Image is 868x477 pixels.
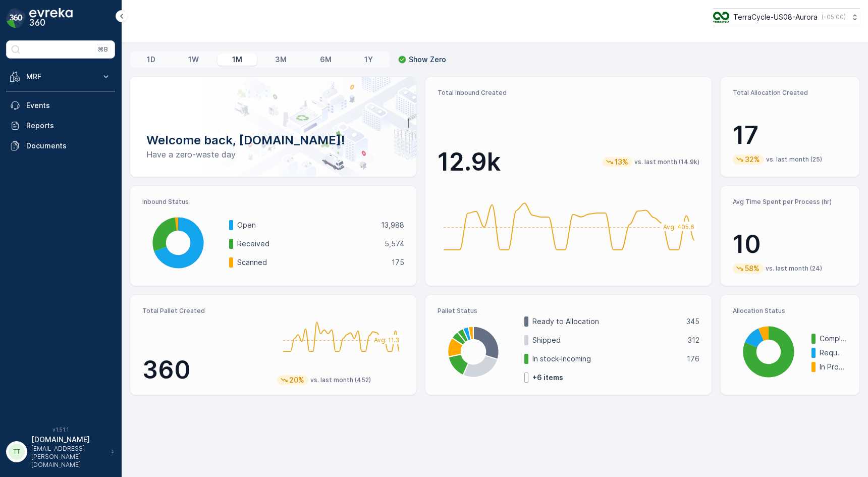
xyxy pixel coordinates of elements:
p: Avg Time Spent per Process (hr) [733,198,847,206]
p: Shipped [532,335,681,345]
button: MRF [6,67,115,87]
p: 176 [687,354,699,364]
p: Have a zero-waste day [146,148,400,161]
p: 1Y [364,55,373,65]
p: [EMAIL_ADDRESS][PERSON_NAME][DOMAIN_NAME] [31,445,106,469]
p: Inbound Status [142,198,404,206]
p: 3M [275,55,287,65]
p: 5,574 [385,239,404,249]
p: vs. last month (24) [766,264,822,273]
div: TT [9,444,25,460]
span: v 1.51.1 [6,427,115,433]
p: 13% [614,157,629,167]
a: Documents [6,136,115,156]
p: vs. last month (25) [766,155,822,164]
p: 360 [142,355,269,385]
p: [DOMAIN_NAME] [31,435,106,445]
p: Received [237,239,378,249]
p: Total Inbound Created [438,89,699,97]
p: 17 [733,120,847,150]
p: 12.9k [438,147,501,177]
p: 10 [733,229,847,259]
p: Pallet Status [438,307,699,315]
p: Open [237,220,374,230]
p: Show Zero [409,55,446,65]
a: Reports [6,116,115,136]
p: 13,988 [381,220,404,230]
p: Reports [26,121,111,131]
button: TerraCycle-US08-Aurora(-05:00) [713,8,860,26]
img: logo [6,8,26,28]
a: Events [6,95,115,116]
p: Ready to Allocation [532,316,680,327]
p: ( -05:00 ) [822,13,846,21]
p: Completed [820,334,847,344]
img: image_ci7OI47.png [713,12,729,23]
p: 345 [686,316,699,327]
p: 175 [392,257,404,268]
button: TT[DOMAIN_NAME][EMAIL_ADDRESS][PERSON_NAME][DOMAIN_NAME] [6,435,115,469]
p: Total Allocation Created [733,89,847,97]
p: 312 [688,335,699,345]
p: In Progress [820,362,847,372]
p: Welcome back, [DOMAIN_NAME]! [146,132,400,148]
p: Events [26,100,111,111]
p: 1W [188,55,199,65]
img: logo_dark-DEwI_e13.png [29,8,73,28]
p: + 6 items [532,373,563,383]
p: 58% [744,263,761,274]
p: ⌘B [98,45,108,54]
p: vs. last month (452) [310,376,371,384]
p: Requested [820,348,847,358]
p: 1D [147,55,155,65]
p: 1M [232,55,242,65]
p: Total Pallet Created [142,307,269,315]
p: TerraCycle-US08-Aurora [733,12,818,22]
p: vs. last month (14.9k) [634,158,699,166]
p: 20% [288,375,305,385]
p: Scanned [237,257,385,268]
p: 6M [320,55,332,65]
p: Documents [26,141,111,151]
p: In stock-Incoming [532,354,680,364]
p: Allocation Status [733,307,847,315]
p: MRF [26,72,95,82]
p: 32% [744,154,761,165]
